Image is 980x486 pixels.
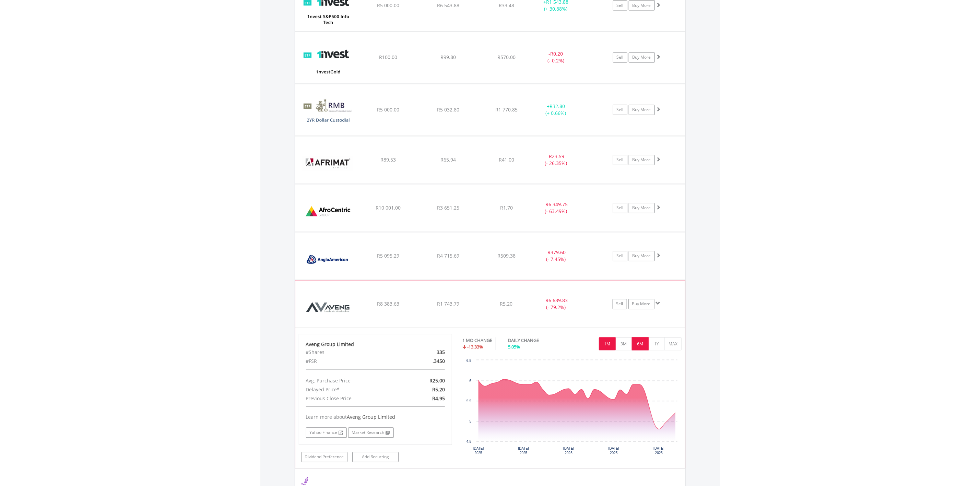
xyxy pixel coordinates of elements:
a: Dividend Preference [301,452,347,462]
span: R5 000.00 [377,107,399,113]
text: [DATE] 2025 [653,447,664,455]
div: #Shares [301,348,400,357]
text: 6 [469,379,471,383]
span: R89.53 [380,157,396,163]
span: R4 715.69 [437,253,459,259]
span: R1.70 [500,205,513,211]
div: Chart. Highcharts interactive chart. [462,357,682,460]
a: Buy More [629,105,655,115]
text: 5 [469,420,471,424]
img: EQU.ZA.AEG.png [299,289,358,326]
div: - (- 63.49%) [530,201,582,215]
span: R33.48 [499,2,514,9]
span: R0.20 [551,51,563,57]
button: 1M [599,337,616,351]
div: - (- 26.35%) [530,153,582,167]
text: [DATE] 2025 [518,447,529,455]
span: R5.20 [500,301,513,307]
a: Sell [613,251,627,261]
button: 1Y [648,337,665,351]
span: R379.60 [548,249,566,256]
div: - (- 79.2%) [530,297,581,311]
button: 3M [615,337,632,351]
a: Buy More [629,251,655,261]
div: - (- 7.45%) [530,249,582,263]
span: R6 639.83 [545,297,568,304]
div: Delayed Price* [301,386,400,394]
span: R99.80 [440,54,456,61]
img: EQU.ZA.AGL.png [298,241,357,278]
span: R32.80 [550,103,565,110]
div: .3450 [400,357,450,366]
a: Sell [613,0,627,11]
text: 6.5 [467,359,471,363]
text: [DATE] 2025 [473,447,484,455]
img: EQU.ZA.DCCUS2.png [298,93,357,134]
img: EQU.ZA.ACT.png [298,193,357,230]
text: [DATE] 2025 [563,447,574,455]
svg: Interactive chart [462,357,681,460]
div: DAILY CHANGE [508,337,563,344]
span: R509.38 [497,253,516,259]
div: 1 MO CHANGE [462,337,492,344]
a: Sell [613,155,627,165]
button: MAX [665,337,682,351]
span: R65.94 [440,157,456,163]
a: Buy More [629,0,655,11]
button: 6M [632,337,649,351]
text: 4.5 [467,440,471,444]
a: Sell [613,105,627,115]
span: R5 032.80 [437,107,459,113]
span: 5.05% [508,344,520,350]
div: Learn more about [306,414,445,421]
span: R8 383.63 [377,301,399,307]
span: R100.00 [379,54,397,61]
span: R5 000.00 [377,2,399,9]
a: Add Recurring [352,452,399,462]
a: Market Research [348,428,394,438]
div: 335 [400,348,450,357]
span: R6 543.88 [437,2,459,9]
div: Avg. Purchase Price [301,377,400,386]
span: R1 770.85 [495,107,518,113]
div: #FSR [301,357,400,366]
span: R4.95 [432,395,445,402]
a: Buy More [629,203,655,213]
span: R1 743.79 [437,301,459,307]
text: 5.5 [467,400,471,403]
img: EQU.ZA.ETFGLD.png [298,40,357,82]
span: R10 001.00 [376,205,401,211]
img: EQU.ZA.AFT.png [298,145,357,182]
a: Sell [613,299,627,309]
a: Buy More [629,155,655,165]
span: R41.00 [499,157,514,163]
a: Sell [613,203,627,213]
span: R5 095.29 [377,253,399,259]
span: Aveng Group Limited [347,414,395,420]
span: R25.00 [429,378,445,384]
div: Aveng Group Limited [306,341,445,348]
div: - (- 0.2%) [530,51,582,64]
span: R570.00 [497,54,516,61]
span: R6 349.75 [546,201,568,208]
a: Buy More [628,299,654,309]
div: + (+ 0.66%) [530,103,582,117]
a: Buy More [629,52,655,63]
text: [DATE] 2025 [609,447,619,455]
span: R23.59 [549,153,565,160]
span: R3 651.25 [437,205,459,211]
span: -13.33% [467,344,483,350]
a: Sell [613,52,627,63]
a: Yahoo Finance [306,428,347,438]
div: Previous Close Price [301,394,400,403]
span: R5.20 [432,387,445,393]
